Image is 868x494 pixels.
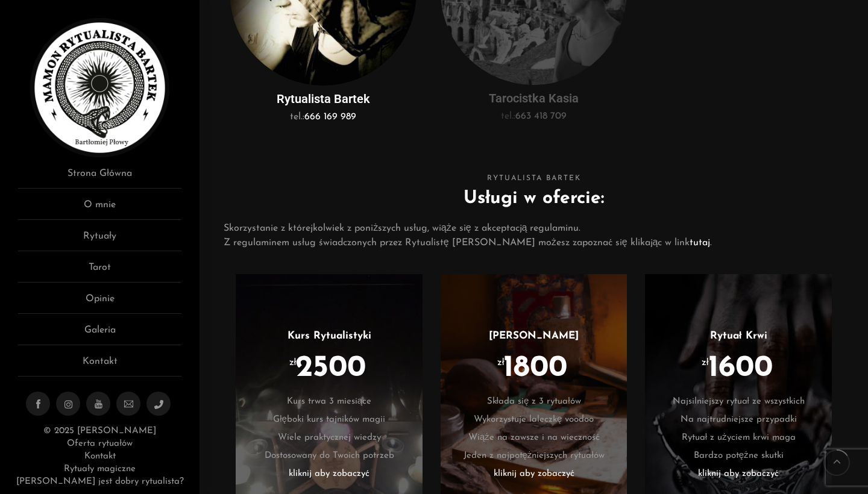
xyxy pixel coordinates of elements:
span: 1800 [503,362,567,375]
a: [PERSON_NAME] jest dobry rytualista? [16,477,184,486]
h5: Rytualista Bartek [230,92,417,107]
li: Wiąże na zawsze i na wieczność [459,429,609,447]
p: tel.: [233,110,414,124]
a: Kontakt [84,452,116,461]
li: Dostosowany do Twoich potrzeb [254,447,404,465]
img: Rytualista Bartek [30,18,169,157]
a: 666 169 989 [304,112,356,122]
li: Głęboki kurs tajników magii [254,411,404,429]
a: Oferta rytuałów [67,439,132,448]
a: Strona Główna [18,166,181,189]
p: tel.: [444,109,624,123]
a: [PERSON_NAME] [489,331,579,341]
span: Rytualista Bartek [224,172,844,185]
a: Kurs Rytualistyki [288,331,371,341]
li: Najsilniejszy rytuał ze wszystkich [663,393,814,411]
h5: Tarocistka Kasia [441,91,627,106]
sup: zł [702,357,709,367]
li: Na najtrudniejsze przypadki [663,411,814,429]
a: 663 418 709 [515,111,567,121]
a: Galeria [18,323,181,345]
a: O mnie [18,198,181,220]
a: Kontakt [18,354,181,377]
li: Wiele praktycznej wiedzy [254,429,404,447]
span: 1600 [708,362,773,375]
li: kliknij aby zobaczyć [254,465,404,483]
li: kliknij aby zobaczyć [459,465,609,483]
a: Rytuał Krwi [710,331,767,341]
a: tutaj [690,238,710,248]
li: Kurs trwa 3 miesiące [254,393,404,411]
li: Wykorzystuje laleczkę voodoo [459,411,609,429]
li: Składa się z 3 rytuałów [459,393,609,411]
li: Jeden z najpotężniejszych rytuałów [459,447,609,465]
a: Rytuały magiczne [64,464,135,474]
sup: zł [289,357,297,367]
span: 2500 [295,362,366,375]
li: Rytuał z użyciem krwi maga [663,429,814,447]
a: Tarot [18,260,181,283]
h2: Usługi w ofercie: [224,185,844,212]
a: Opinie [18,292,181,314]
p: Skorzystanie z którejkolwiek z poniższych usług, wiąże się z akceptacją regulaminu. Z regulaminem... [224,221,844,250]
li: kliknij aby zobaczyć [663,465,814,483]
a: Rytuały [18,229,181,251]
li: Bardzo potężne skutki [663,447,814,465]
sup: zł [497,357,505,367]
